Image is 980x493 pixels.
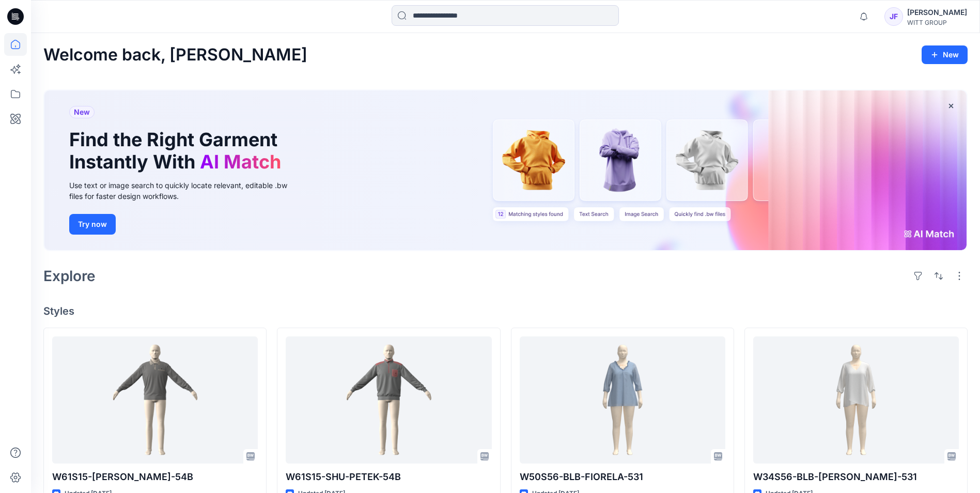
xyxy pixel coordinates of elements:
a: W50S56-BLB-FIORELA-531 [520,336,725,463]
h2: Welcome back, [PERSON_NAME] [43,45,307,65]
p: W61S15-[PERSON_NAME]-54B [52,470,258,484]
h4: Styles [43,305,968,317]
button: New [922,45,968,64]
p: W34S56-BLB-[PERSON_NAME]-531 [753,470,959,484]
span: AI Match [200,150,281,173]
p: W61S15-SHU-PETEK-54B [286,470,491,484]
a: W61S15-SHU-CARTERK-54B [52,336,258,463]
h2: Explore [43,268,96,284]
div: [PERSON_NAME] [907,6,967,19]
a: W61S15-SHU-PETEK-54B [286,336,491,463]
button: Try now [69,214,116,235]
p: W50S56-BLB-FIORELA-531 [520,470,725,484]
div: Use text or image search to quickly locate relevant, editable .bw files for faster design workflows. [69,180,302,202]
h1: Find the Right Garment Instantly With [69,129,286,173]
span: New [74,106,90,118]
div: JF [884,7,903,26]
div: WITT GROUP [907,19,967,26]
a: W34S56-BLB-AMARO-531 [753,336,959,463]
